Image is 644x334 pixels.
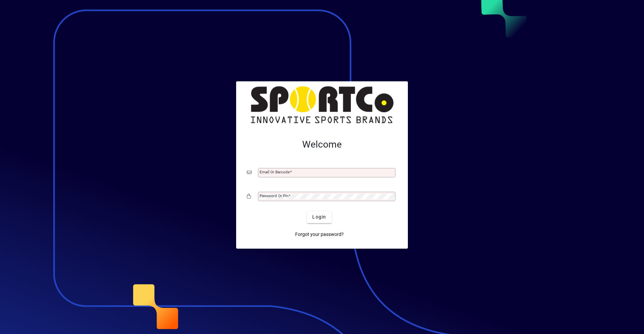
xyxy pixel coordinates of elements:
[307,211,331,223] button: Login
[247,139,397,150] h2: Welcome
[292,229,346,241] a: Forgot your password?
[260,193,288,198] mat-label: Password or Pin
[260,170,290,174] mat-label: Email or Barcode
[312,214,326,221] span: Login
[295,231,344,238] span: Forgot your password?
